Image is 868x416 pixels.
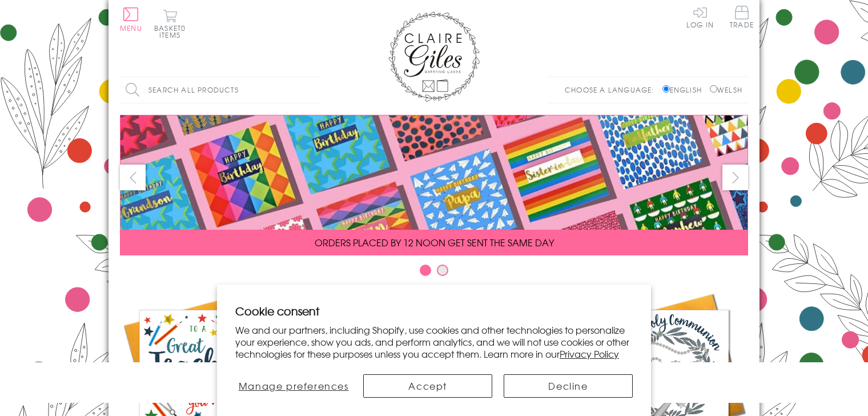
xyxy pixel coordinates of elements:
[686,6,714,28] a: Log In
[239,379,349,393] span: Manage preferences
[308,77,320,103] input: Search
[722,165,748,190] button: next
[504,374,633,398] button: Decline
[730,6,754,30] a: Trade
[662,85,708,95] label: English
[565,85,660,95] p: Choose a language:
[159,23,186,40] span: 0 items
[235,374,352,398] button: Manage preferences
[235,324,633,359] p: We and our partners, including Shopify, use cookies and other technologies to personalize your ex...
[154,9,186,38] button: Basket0 items
[235,303,633,319] h2: Cookie consent
[710,85,717,93] input: Welsh
[120,165,146,190] button: prev
[120,264,748,282] div: Carousel Pagination
[420,265,431,276] button: Carousel Page 1 (Current Slide)
[120,77,320,103] input: Search all products
[560,347,619,361] a: Privacy Policy
[363,374,492,398] button: Accept
[315,235,554,249] span: ORDERS PLACED BY 12 NOON GET SENT THE SAME DAY
[437,265,448,276] button: Carousel Page 2
[662,85,670,93] input: English
[730,6,754,28] span: Trade
[388,11,480,102] img: Claire Giles Greetings Cards
[120,23,142,33] span: Menu
[120,7,142,31] button: Menu
[710,85,742,95] label: Welsh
